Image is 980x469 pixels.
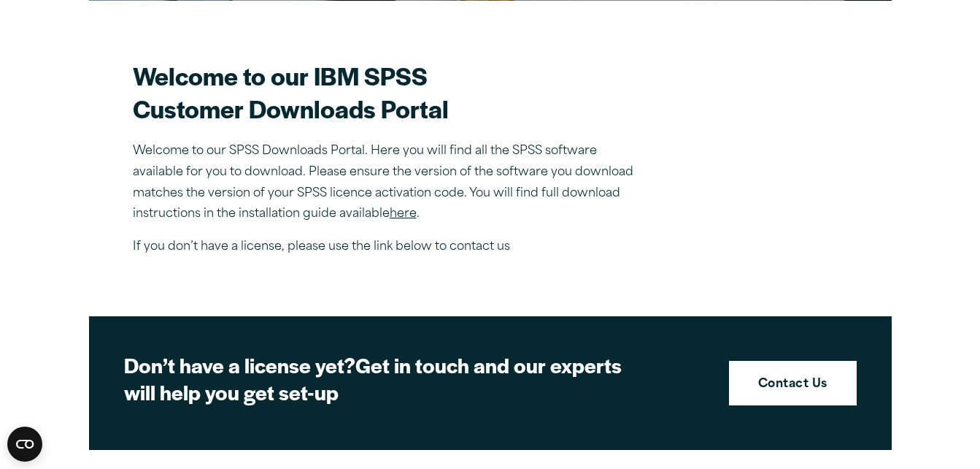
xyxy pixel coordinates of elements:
strong: Don’t have a license yet? [124,350,355,379]
h2: Welcome to our IBM SPSS Customer Downloads Portal [133,59,644,125]
p: If you don’t have a license, please use the link below to contact us [133,237,644,258]
button: Open CMP widget [7,427,42,462]
p: Welcome to our SPSS Downloads Portal. Here you will find all the SPSS software available for you ... [133,141,644,225]
a: here [390,208,417,220]
a: Contact Us [729,361,857,406]
strong: Contact Us [758,375,827,394]
h2: Get in touch and our experts will help you get set-up [124,351,635,406]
